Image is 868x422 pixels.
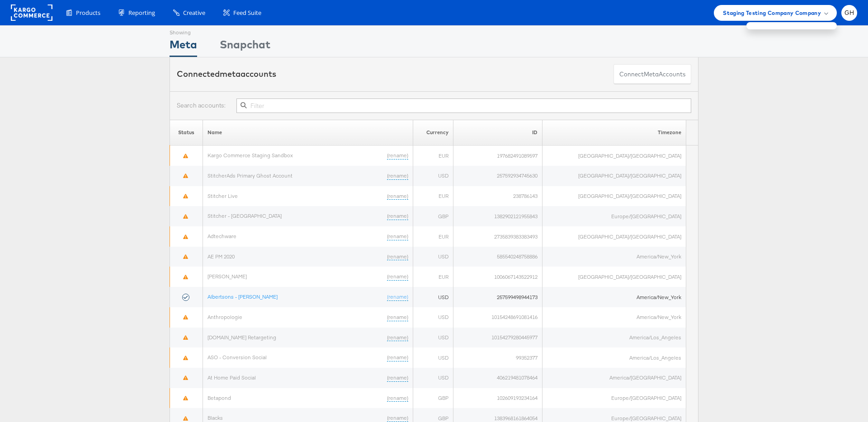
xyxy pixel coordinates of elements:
[453,120,542,145] th: ID
[413,166,453,186] td: USD
[387,233,408,240] a: (rename)
[387,273,408,281] a: (rename)
[76,9,100,17] span: Products
[542,226,686,247] td: [GEOGRAPHIC_DATA]/[GEOGRAPHIC_DATA]
[413,206,453,226] td: GBP
[387,314,408,321] a: (rename)
[208,414,223,421] a: Blacks
[387,334,408,342] a: (rename)
[208,192,238,199] a: Stitcher Live
[413,347,453,368] td: USD
[453,347,542,368] td: 99352377
[453,368,542,388] td: 406219481078464
[453,388,542,408] td: 102609193234164
[413,120,453,145] th: Currency
[413,267,453,287] td: EUR
[413,247,453,267] td: USD
[542,287,686,307] td: America/New_York
[208,253,235,260] a: AE PM 2020
[413,388,453,408] td: GBP
[413,328,453,348] td: USD
[542,206,686,226] td: Europe/[GEOGRAPHIC_DATA]
[453,287,542,307] td: 257599498944173
[453,267,542,287] td: 1006067143522912
[413,186,453,206] td: EUR
[128,9,155,17] span: Reporting
[453,328,542,348] td: 10154279280445977
[453,166,542,186] td: 257592934745630
[542,307,686,328] td: America/New_York
[542,247,686,267] td: America/New_York
[233,9,261,17] span: Feed Suite
[183,9,205,17] span: Creative
[542,368,686,388] td: America/[GEOGRAPHIC_DATA]
[208,293,278,300] a: Albertsons - [PERSON_NAME]
[453,307,542,328] td: 10154248691081416
[203,120,413,145] th: Name
[208,212,282,219] a: Stitcher - [GEOGRAPHIC_DATA]
[542,145,686,166] td: [GEOGRAPHIC_DATA]/[GEOGRAPHIC_DATA]
[453,186,542,206] td: 238786143
[542,347,686,368] td: America/Los_Angeles
[844,10,854,16] span: GH
[177,68,276,80] div: Connected accounts
[208,233,236,239] a: Adtechware
[387,253,408,261] a: (rename)
[387,192,408,200] a: (rename)
[413,226,453,247] td: EUR
[453,247,542,267] td: 585540248758886
[387,394,408,402] a: (rename)
[453,145,542,166] td: 197682491089597
[220,37,270,57] div: Snapchat
[220,69,241,79] span: meta
[387,414,408,422] a: (rename)
[208,394,231,401] a: Betapond
[453,206,542,226] td: 1382902121955843
[413,145,453,166] td: EUR
[208,374,256,381] a: At Home Paid Social
[413,307,453,328] td: USD
[413,368,453,388] td: USD
[208,334,276,341] a: [DOMAIN_NAME] Retargeting
[208,172,292,179] a: StitcherAds Primary Ghost Account
[542,328,686,348] td: America/Los_Angeles
[387,212,408,220] a: (rename)
[387,172,408,180] a: (rename)
[208,314,242,320] a: Anthropologie
[208,273,247,280] a: [PERSON_NAME]
[208,354,267,361] a: ASO - Conversion Social
[236,98,691,113] input: Filter
[613,64,691,84] button: ConnectmetaAccounts
[170,37,197,57] div: Meta
[542,120,686,145] th: Timezone
[542,267,686,287] td: [GEOGRAPHIC_DATA]/[GEOGRAPHIC_DATA]
[723,8,821,18] span: Staging Testing Company Company
[542,186,686,206] td: [GEOGRAPHIC_DATA]/[GEOGRAPHIC_DATA]
[170,120,203,145] th: Status
[542,388,686,408] td: Europe/[GEOGRAPHIC_DATA]
[387,293,408,301] a: (rename)
[453,226,542,247] td: 2735839383383493
[413,287,453,307] td: USD
[387,374,408,382] a: (rename)
[170,26,197,37] div: Showing
[644,70,659,79] span: meta
[387,354,408,361] a: (rename)
[208,152,293,159] a: Kargo Commerce Staging Sandbox
[387,152,408,159] a: (rename)
[542,166,686,186] td: [GEOGRAPHIC_DATA]/[GEOGRAPHIC_DATA]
